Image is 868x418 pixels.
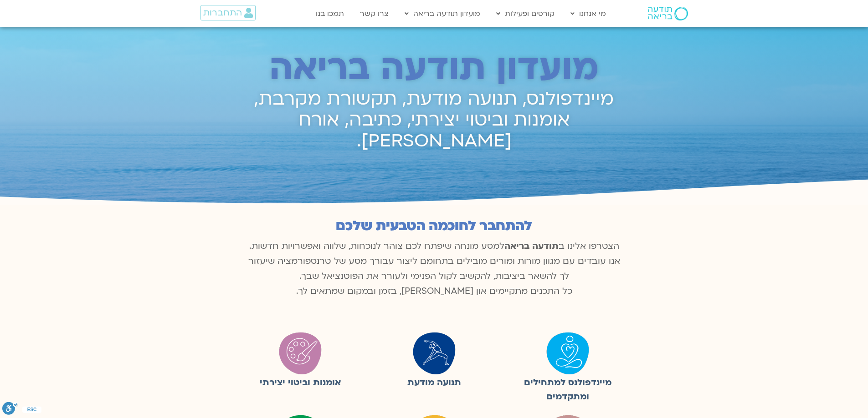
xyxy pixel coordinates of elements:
[504,240,559,252] b: תודעה בריאה
[243,239,626,299] p: הצטרפו אלינו ב למסע מונחה שיפתח לכם צוהר לנוכחות, שלווה ואפשרויות חדשות. אנו עובדים עם מגוון מורו...
[242,48,626,88] h2: מועדון תודעה בריאה
[203,8,242,18] span: התחברות
[238,376,363,390] figcaption: אומנות וביטוי יצירתי
[242,89,626,151] h2: מיינדפולנס, תנועה מודעת, תקשורת מקרבת, אומנות וביטוי יצירתי, כתיבה, אורח [PERSON_NAME].
[566,5,611,22] a: מי אנחנו
[492,5,559,22] a: קורסים ופעילות
[648,7,688,20] img: תודעה בריאה
[372,376,496,390] figcaption: תנועה מודעת
[400,5,485,22] a: מועדון תודעה בריאה
[243,218,626,234] h2: להתחבר לחוכמה הטבעית שלכם
[505,376,630,404] figcaption: מיינדפולנס למתחילים ומתקדמים
[311,5,349,22] a: תמכו בנו
[200,5,256,20] a: התחברות
[355,5,393,22] a: צרו קשר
